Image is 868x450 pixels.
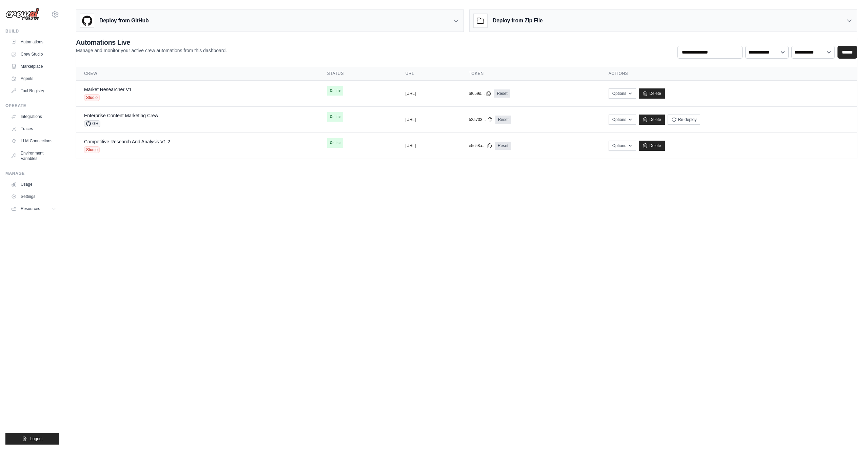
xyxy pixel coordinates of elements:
[639,115,665,125] a: Delete
[76,47,227,54] p: Manage and monitor your active crew automations from this dashboard.
[8,37,59,47] a: Automations
[5,103,59,108] div: Operate
[639,88,665,99] a: Delete
[327,112,343,122] span: Online
[84,87,132,92] a: Market Researcher V1
[8,49,59,60] a: Crew Studio
[493,17,542,25] h3: Deploy from Zip File
[5,171,59,176] div: Manage
[84,139,170,144] a: Competitive Research And Analysis V1.2
[5,8,39,21] img: Logo
[8,136,59,146] a: LLM Connections
[495,142,511,150] a: Reset
[668,115,701,125] button: Re-deploy
[600,67,857,81] th: Actions
[495,116,511,124] a: Reset
[80,14,94,27] img: GitHub Logo
[8,123,59,134] a: Traces
[8,73,59,84] a: Agents
[5,28,59,34] div: Build
[319,67,397,81] th: Status
[8,61,59,72] a: Marketplace
[84,146,100,153] span: Studio
[8,111,59,122] a: Integrations
[609,88,636,99] button: Options
[8,179,59,190] a: Usage
[84,94,100,101] span: Studio
[469,91,492,96] button: af059d...
[5,433,59,445] button: Logout
[8,148,59,164] a: Environment Variables
[639,141,665,151] a: Delete
[461,67,600,81] th: Token
[21,206,40,211] span: Resources
[8,203,59,214] button: Resources
[76,38,227,47] h2: Automations Live
[494,89,510,98] a: Reset
[469,143,492,148] button: e5c58a...
[84,120,100,127] span: GH
[84,113,158,118] a: Enterprise Content Marketing Crew
[30,436,43,442] span: Logout
[327,86,343,96] span: Online
[8,191,59,202] a: Settings
[327,138,343,148] span: Online
[609,141,636,151] button: Options
[609,115,636,125] button: Options
[8,85,59,96] a: Tool Registry
[469,117,493,122] button: 52a703...
[99,17,149,25] h3: Deploy from GitHub
[76,67,319,81] th: Crew
[397,67,461,81] th: URL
